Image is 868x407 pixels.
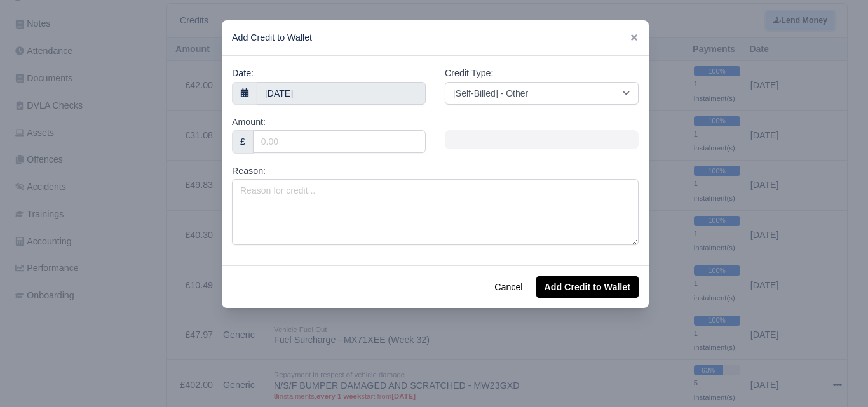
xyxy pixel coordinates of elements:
input: 0.00 [253,130,426,153]
label: Reason: [232,164,266,178]
iframe: Chat Widget [804,346,868,407]
label: Date: [232,66,254,81]
div: £ [232,130,254,153]
label: Amount: [232,115,266,130]
label: Credit Type: [445,66,493,81]
button: Add Credit to Wallet [536,276,639,298]
div: Add Credit to Wallet [222,20,649,56]
button: Cancel [486,276,531,298]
